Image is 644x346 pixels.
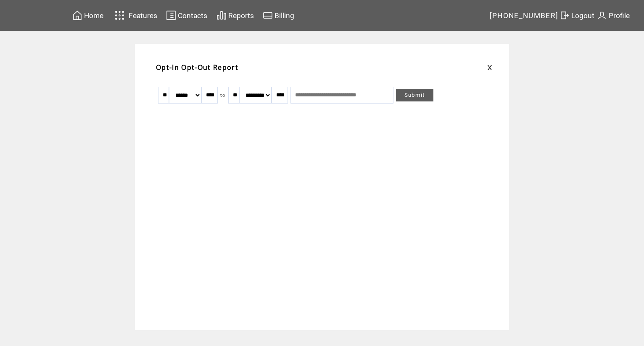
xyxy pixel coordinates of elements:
[165,9,209,22] a: Contacts
[215,9,255,22] a: Reports
[490,11,559,20] span: [PHONE_NUMBER]
[261,9,296,22] a: Billing
[560,10,570,21] img: exit.svg
[274,11,294,20] span: Billing
[609,11,630,20] span: Profile
[558,9,596,22] a: Logout
[71,9,105,22] a: Home
[72,10,82,21] img: home.svg
[571,11,594,20] span: Logout
[111,7,158,24] a: Features
[112,8,127,22] img: features.svg
[178,11,207,20] span: Contacts
[166,10,176,21] img: contacts.svg
[129,11,157,20] span: Features
[228,11,254,20] span: Reports
[396,89,433,101] a: Submit
[263,10,273,21] img: creidtcard.svg
[220,92,226,98] span: to
[84,11,103,20] span: Home
[597,10,607,21] img: profile.svg
[216,10,227,21] img: chart.svg
[596,9,631,22] a: Profile
[156,63,238,72] span: Opt-In Opt-Out Report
